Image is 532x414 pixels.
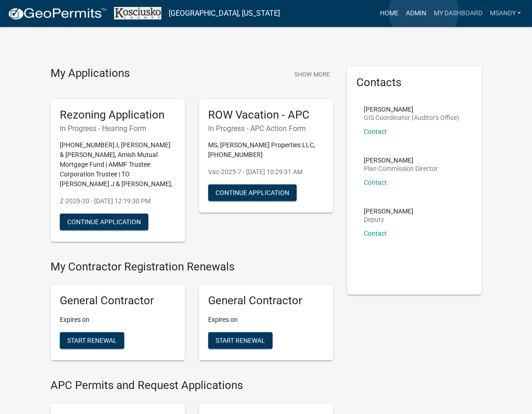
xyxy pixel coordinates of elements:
[291,67,333,82] button: Show More
[208,315,324,325] p: Expires on
[208,108,324,122] h5: ROW Vacation - APC
[67,337,117,344] span: Start Renewal
[356,76,472,89] h5: Contacts
[364,165,438,172] p: Plan Commission Director
[60,315,176,325] p: Expires on
[51,260,333,368] wm-registration-list-section: My Contractor Registration Renewals
[208,124,324,133] h6: In Progress - APC Action Form
[51,260,333,274] h4: My Contractor Registration Renewals
[364,106,459,113] p: [PERSON_NAME]
[215,337,265,344] span: Start Renewal
[364,230,387,237] a: Contact
[60,140,176,189] p: [PHONE_NUMBER].I, [PERSON_NAME] & [PERSON_NAME], Amish Mutual Mortgage Fund | AMMF Trustee Corpor...
[60,294,176,307] h5: General Contractor
[60,124,176,133] h6: In Progress - Hearing Form
[60,213,148,230] button: Continue Application
[364,128,387,135] a: Contact
[364,216,413,223] p: Deputy
[364,179,387,186] a: Contact
[114,7,161,19] img: Kosciusko County, Indiana
[169,6,280,21] a: [GEOGRAPHIC_DATA], [US_STATE]
[208,167,324,177] p: Vac-2025-7 - [DATE] 10:29:31 AM
[208,140,324,160] p: MS, [PERSON_NAME] Properties LLC, [PHONE_NUMBER]
[486,5,525,22] a: msandy
[364,157,438,163] p: [PERSON_NAME]
[208,332,272,349] button: Start Renewal
[60,332,124,349] button: Start Renewal
[60,108,176,122] h5: Rezoning Application
[208,184,297,201] button: Continue Application
[51,379,333,392] h4: APC Permits and Request Applications
[364,208,413,214] p: [PERSON_NAME]
[208,294,324,307] h5: General Contractor
[51,67,130,81] h4: My Applications
[430,5,486,22] a: My Dashboard
[376,5,402,22] a: Home
[60,196,176,206] p: Z-2025-20 - [DATE] 12:19:30 PM
[364,114,459,121] p: GIS Coordinator (Auditor's Office)
[402,5,430,22] a: Admin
